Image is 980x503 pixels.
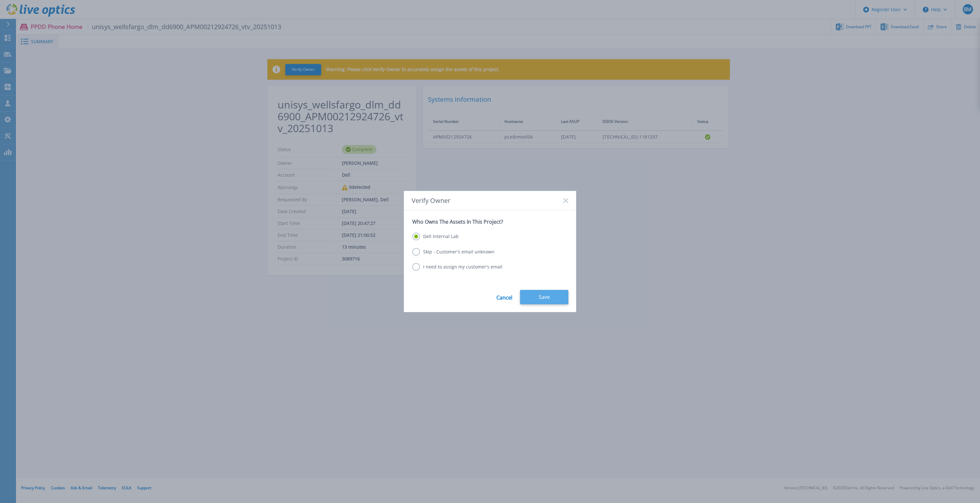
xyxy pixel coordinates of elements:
button: Save [520,290,568,304]
span: Verify Owner [412,197,450,204]
a: Cancel [496,290,512,304]
label: Skip - Customer's email unknown [412,248,494,256]
label: I need to assign my customer's email [412,263,502,271]
label: Dell Internal Lab [412,233,459,240]
p: Who Owns The Assets In This Project? [412,219,568,225]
